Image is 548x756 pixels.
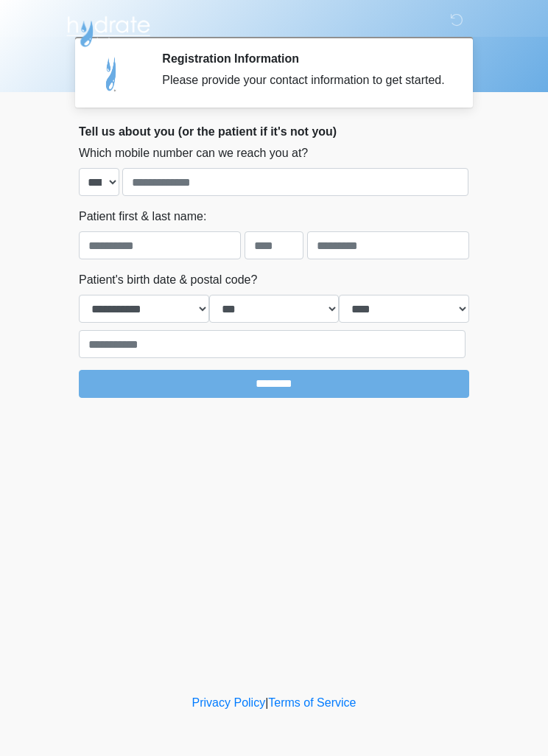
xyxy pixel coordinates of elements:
label: Patient's birth date & postal code? [79,271,257,289]
div: Please provide your contact information to get started. [162,71,447,89]
label: Patient first & last name: [79,208,206,225]
a: Privacy Policy [192,696,266,709]
h2: Tell us about you (or the patient if it's not you) [79,125,469,139]
img: Agent Avatar [90,52,134,96]
img: Hydrate IV Bar - Scottsdale Logo [64,11,152,48]
a: Terms of Service [268,696,356,709]
label: Which mobile number can we reach you at? [79,144,308,162]
a: | [265,696,268,709]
